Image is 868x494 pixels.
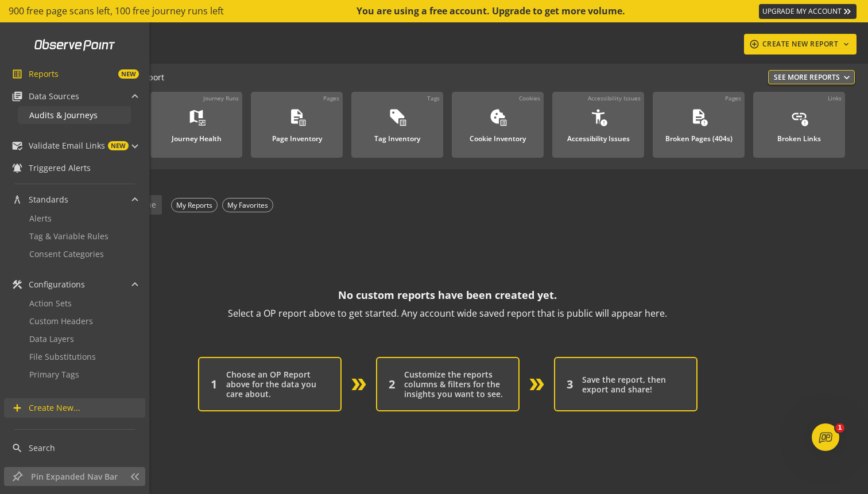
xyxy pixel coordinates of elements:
[812,423,839,451] iframe: Intercom live chat
[29,316,93,326] span: Custom Headers
[11,68,23,80] mat-icon: list_alt
[4,190,145,209] mat-expansion-panel-header: Standards
[4,64,145,84] a: ReportsNEW
[298,119,307,127] mat-icon: list_alt
[470,128,526,143] div: Cookie Inventory
[9,5,224,18] span: 900 free page scans left, 100 free journey runs left
[404,369,507,399] div: Customize the reports columns & filters for the insights you want to see.
[11,140,23,151] mat-icon: mark_email_read
[29,369,79,380] span: Primary Tags
[29,279,85,290] span: Configurations
[499,119,507,127] mat-icon: list_alt
[188,108,205,125] mat-icon: map
[29,140,105,151] span: Validate Email Links
[171,198,218,212] div: My Reports
[108,141,129,150] span: NEW
[29,162,91,174] span: Triggered Alerts
[50,169,845,193] div: SAVED REPORTS
[744,34,857,55] button: CREATE NEW REPORT
[768,70,855,84] button: See More Reports
[841,72,852,83] mat-icon: expand_more
[588,94,641,102] div: Accessibility Issues
[374,128,420,143] div: Tag Inventory
[323,94,339,102] div: Pages
[749,34,852,55] div: CREATE NEW REPORT
[4,136,145,155] mat-expansion-panel-header: Validate Email LinksNEW
[398,119,407,127] mat-icon: list_alt
[519,94,540,102] div: Cookies
[427,94,440,102] div: Tags
[753,92,845,158] a: LinksBroken Links
[4,209,145,272] div: Standards
[29,110,98,120] span: Audits & Journeys
[11,279,23,290] mat-icon: construction
[389,378,395,391] div: 2
[29,248,104,259] span: Consent Categories
[197,119,206,127] mat-icon: monitor_heart
[582,375,685,394] div: Save the report, then export and share!
[4,398,145,418] a: Create New...
[840,40,852,49] mat-icon: keyboard_arrow_down
[759,4,857,19] a: UPGRADE MY ACCOUNT
[653,92,745,158] a: PagesBroken Pages (404s)
[11,162,23,174] mat-icon: notifications_active
[29,351,96,362] span: File Substitutions
[489,108,506,125] mat-icon: cookie
[29,402,80,414] span: Create New...
[4,106,145,133] div: Data Sources
[118,69,139,79] span: NEW
[842,6,853,17] mat-icon: keyboard_double_arrow_right
[288,108,305,125] mat-icon: description
[4,275,145,294] mat-expansion-panel-header: Configurations
[172,128,222,143] div: Journey Health
[29,194,68,205] span: Standards
[828,94,842,102] div: Links
[4,294,145,392] div: Configurations
[11,402,23,414] mat-icon: add
[29,91,79,102] span: Data Sources
[835,423,844,433] span: 1
[11,442,23,454] mat-icon: search
[351,92,443,158] a: TagsTag Inventory
[211,378,217,391] div: 1
[150,92,242,158] a: Journey RunsJourney Health
[356,5,626,18] div: You are using a free account. Upgrade to get more volume.
[590,108,607,125] mat-icon: accessibility_new
[790,108,808,125] mat-icon: link
[29,68,59,80] span: Reports
[251,92,343,158] a: PagesPage Inventory
[567,128,630,143] div: Accessibility Issues
[665,128,733,143] div: Broken Pages (404s)
[226,369,329,399] div: Choose an OP Report above for the data you care about.
[800,119,809,127] mat-icon: error
[749,39,760,49] mat-icon: add_circle_outline
[31,471,123,483] span: Pin Expanded Nav Bar
[690,108,707,125] mat-icon: description
[700,119,708,127] mat-icon: error
[29,442,55,454] span: Search
[29,333,74,344] span: Data Layers
[203,94,239,102] div: Journey Runs
[29,213,52,224] span: Alerts
[389,108,406,125] mat-icon: sell
[552,92,644,158] a: Accessibility IssuesAccessibility Issues
[725,94,741,102] div: Pages
[4,158,145,178] a: Triggered Alerts
[452,92,544,158] a: CookiesCookie Inventory
[599,119,608,127] mat-icon: error
[272,128,322,143] div: Page Inventory
[50,70,855,86] div: - Start a New Report
[228,304,667,322] p: Select a OP report above to get started. Any account wide saved report that is public will appear...
[777,128,821,143] div: Broken Links
[11,194,23,205] mat-icon: architecture
[338,286,557,304] p: No custom reports have been created yet.
[222,198,273,212] div: My Favorites
[29,231,108,242] span: Tag & Variable Rules
[567,378,573,391] div: 3
[11,91,23,102] mat-icon: library_books
[29,298,72,309] span: Action Sets
[4,438,145,458] a: Search
[4,87,145,106] mat-expansion-panel-header: Data Sources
